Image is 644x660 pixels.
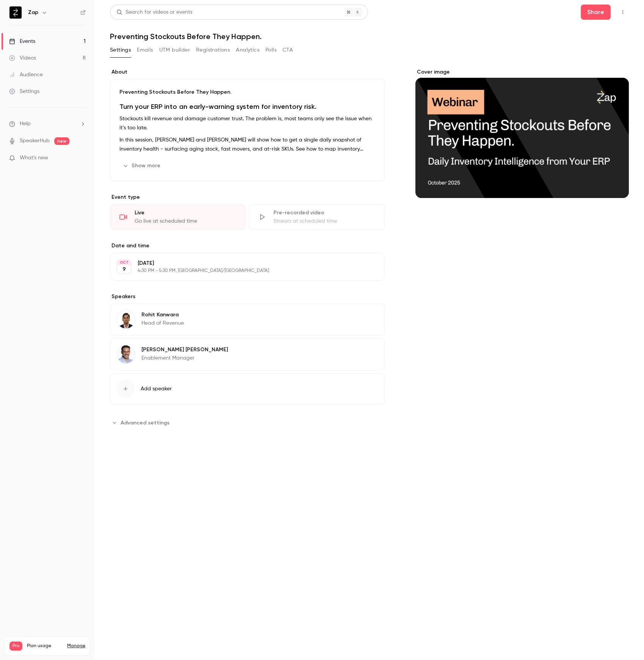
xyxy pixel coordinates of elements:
[20,154,48,162] span: What's new
[110,32,629,41] h1: Preventing Stockouts Before They Happen.
[110,44,131,56] button: Settings
[135,209,236,217] div: Live
[9,641,22,651] span: Pro
[159,44,190,56] button: UTM builder
[138,259,345,267] p: [DATE]
[9,88,39,95] div: Settings
[9,120,86,128] li: help-dropdown-opener
[20,120,31,128] span: Help
[119,88,375,96] p: Preventing Stockouts Before They Happen.
[110,416,174,429] button: Advanced settings
[110,204,246,230] div: LiveGo live at scheduled time
[110,68,385,76] label: About
[123,266,126,273] p: 9
[415,68,629,198] section: Cover image
[137,44,153,56] button: Emails
[141,319,184,327] p: Head of Revenue
[119,135,375,154] p: In this session, [PERSON_NAME] and [PERSON_NAME] will show how to get a single daily snapshot of ...
[110,416,385,429] section: Advanced settings
[141,311,184,319] p: Rohit Kanwara
[141,346,228,354] p: [PERSON_NAME] [PERSON_NAME]
[581,5,611,20] button: Share
[9,54,36,62] div: Videos
[141,385,172,393] span: Add speaker
[415,68,629,76] label: Cover image
[110,242,385,250] label: Date and time
[196,44,230,56] button: Registrations
[119,114,375,132] p: Stockouts kill revenue and damage customer trust. The problem is, most teams only see the issue w...
[67,643,85,649] a: Manage
[9,6,22,19] img: Zap
[110,303,385,335] div: Rohit KanwaraRohit KanwaraHead of Revenue
[117,345,135,363] img: David Ramirez
[110,293,385,300] label: Speakers
[110,193,385,201] p: Event type
[9,38,35,45] div: Events
[9,71,43,79] div: Audience
[54,137,69,145] span: new
[273,217,375,225] div: Stream at scheduled time
[283,44,293,56] button: CTA
[116,8,192,16] div: Search for videos or events
[265,44,276,56] button: Polls
[117,310,135,328] img: Rohit Kanwara
[119,102,375,111] h1: Turn your ERP into an early-warning system for inventory risk.
[249,204,385,230] div: Pre-recorded videoStream at scheduled time
[119,160,165,172] button: Show more
[236,44,259,56] button: Analytics
[135,217,236,225] div: Go live at scheduled time
[121,419,170,427] span: Advanced settings
[27,643,63,649] span: Plan usage
[110,373,385,404] button: Add speaker
[138,268,345,274] p: 4:30 PM - 5:30 PM, [GEOGRAPHIC_DATA]/[GEOGRAPHIC_DATA]
[110,338,385,370] div: David Ramirez[PERSON_NAME] [PERSON_NAME]Enablement Manager
[141,354,228,362] p: Enablement Manager
[20,137,50,145] a: SpeakerHub
[117,260,131,265] div: OCT
[273,209,375,217] div: Pre-recorded video
[28,9,38,16] h6: Zap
